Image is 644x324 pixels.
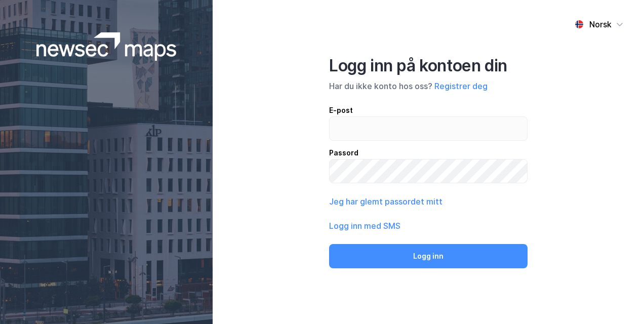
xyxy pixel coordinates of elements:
div: Har du ikke konto hos oss? [329,80,528,92]
div: E-post [329,104,528,116]
div: Logg inn på kontoen din [329,56,528,76]
button: Logg inn med SMS [329,220,400,232]
button: Logg inn [329,244,528,268]
div: Norsk [589,18,612,30]
button: Jeg har glemt passordet mitt [329,195,442,208]
img: logoWhite.bf58a803f64e89776f2b079ca2356427.svg [36,32,177,61]
button: Registrer deg [434,80,488,92]
div: Passord [329,147,528,159]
